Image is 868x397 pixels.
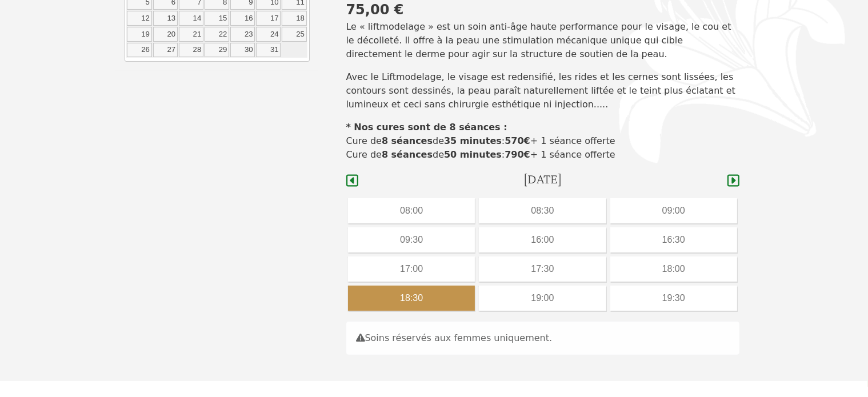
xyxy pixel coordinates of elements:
strong: 790€ [505,149,530,160]
a: 16 [230,11,255,26]
a: 31 [256,43,281,58]
a: 17 [256,11,281,26]
p: Avec le Liftmodelage, le visage est redensifié, les rides et les cernes sont lissées, les contour... [346,70,739,111]
a: 26 [127,43,151,58]
div: 09:00 [610,198,737,223]
div: 08:00 [348,198,475,223]
h4: [DATE] [523,171,562,187]
div: Soins réservés aux femmes uniquement. [346,322,739,355]
div: 16:00 [479,227,606,252]
div: 19:00 [479,286,606,311]
div: 19:30 [610,286,737,311]
a: 29 [205,43,229,58]
div: 18:30 [348,286,475,311]
a: 27 [153,43,178,58]
a: 30 [230,43,255,58]
a: 20 [153,27,178,42]
strong: * Nos cures sont de 8 séances : [346,122,507,133]
a: 24 [256,27,281,42]
strong: 35 minutes [444,135,502,146]
a: 25 [282,27,306,42]
strong: 8 séances [382,135,433,146]
a: 18 [282,11,306,26]
a: 28 [179,43,203,58]
a: 21 [179,27,203,42]
div: 18:00 [610,256,737,282]
a: 13 [153,11,178,26]
a: 22 [205,27,229,42]
div: 08:30 [479,198,606,223]
div: 16:30 [610,227,737,252]
div: 09:30 [348,227,475,252]
a: 19 [127,27,151,42]
strong: 50 minutes [444,149,502,160]
p: Cure de de : + 1 séance offerte Cure de de : + 1 séance offerte [346,121,739,162]
div: 17:30 [479,256,606,282]
div: 17:00 [348,256,475,282]
a: 15 [205,11,229,26]
strong: 570€ [505,135,530,146]
strong: 8 séances [382,149,433,160]
a: 23 [230,27,255,42]
a: 12 [127,11,151,26]
p: Le « liftmodelage » est un soin anti-âge haute performance pour le visage, le cou et le décolleté... [346,20,739,61]
a: 14 [179,11,203,26]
